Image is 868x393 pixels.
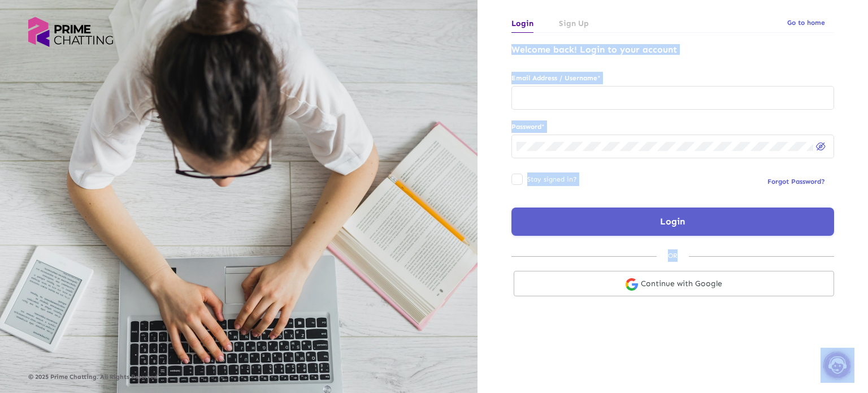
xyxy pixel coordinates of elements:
p: © 2025 Prime Chatting. All Rights Reserved. [28,374,449,381]
a: Sign Up [559,14,589,33]
div: OR [657,249,689,262]
button: Forgot Password? [758,171,834,192]
a: Login [511,14,533,33]
label: Email Address / Username [511,72,834,84]
span: Stay signed in? [527,172,577,186]
span: Forgot Password? [767,178,825,185]
img: google-login.svg [626,278,638,291]
button: Login [511,208,834,236]
img: chat.png [821,348,854,383]
span: Go to home [787,19,825,27]
img: logo [28,17,113,47]
a: Continue with Google [514,271,834,296]
span: Login [660,216,685,227]
h4: Welcome back! Login to your account [511,44,834,55]
button: Hide password [813,138,829,154]
img: eye-off.svg [816,142,826,150]
button: Go to home [778,12,834,33]
label: Password [511,120,834,133]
